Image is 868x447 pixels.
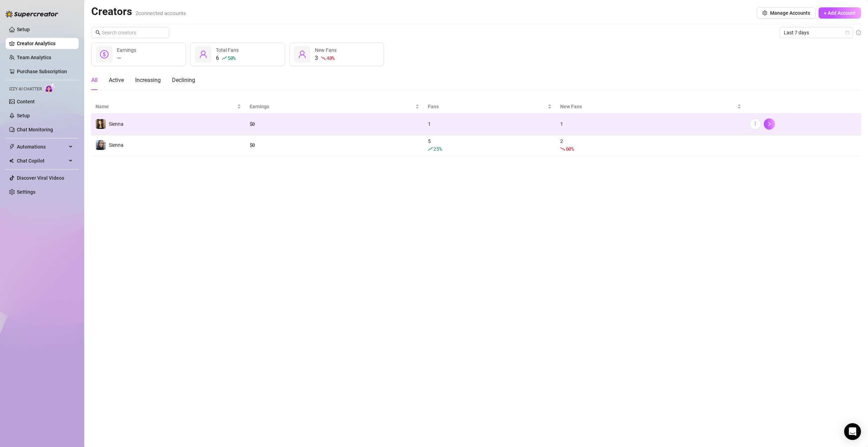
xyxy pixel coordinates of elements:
th: Name [91,100,245,114]
span: info-circle [856,30,861,35]
span: + Add Account [824,10,856,16]
span: more [753,121,758,126]
button: + Add Account [819,7,861,19]
a: Setup [17,27,30,32]
span: Sienna [109,121,124,127]
img: AI Chatter [45,83,55,93]
span: right [767,122,772,126]
span: Last 7 days [784,27,849,38]
span: 40 % [326,55,334,61]
div: $ 0 [250,141,420,149]
a: Chat Monitoring [17,127,53,132]
span: 60 % [566,145,574,152]
a: Creator Analytics [17,38,73,49]
span: 25 % [433,145,442,152]
div: $ 0 [250,120,420,128]
span: Izzy AI Chatter [9,86,42,92]
span: Chat Copilot [17,155,67,166]
span: Automations [17,141,67,152]
img: logo-BBDzfeDw.svg [6,11,58,18]
a: Team Analytics [17,55,51,60]
div: All [91,76,98,84]
span: fall [321,56,326,61]
div: 2 [560,137,742,153]
a: Discover Viral Videos [17,175,64,181]
span: Manage Accounts [770,10,810,16]
a: Settings [17,189,35,195]
span: dollar-circle [100,50,108,59]
span: rise [222,56,227,61]
span: Total Fans [216,47,239,53]
h2: Creators [91,5,186,18]
span: Name [95,103,236,110]
div: 3 [315,54,337,62]
div: Active [109,76,124,84]
span: New Fans [315,47,337,53]
span: Earnings [250,103,414,110]
a: Content [17,99,35,104]
span: search [95,30,100,35]
div: 1 [560,120,742,128]
img: Sienna [96,140,106,150]
span: 50 % [227,55,236,61]
div: Increasing [135,76,161,84]
img: Chat Copilot [9,158,14,163]
div: — [117,54,136,62]
th: Fans [424,100,556,114]
div: 5 [428,137,551,153]
input: Search creators [102,29,159,36]
span: user [199,50,207,59]
span: New Fans [560,103,736,110]
span: Earnings [117,47,136,53]
a: Purchase Subscription [17,69,67,74]
span: fall [560,146,565,151]
span: Sienna [109,142,124,148]
div: 6 [216,54,239,62]
img: Sienna [96,119,106,129]
button: right [764,118,775,130]
a: Setup [17,113,30,118]
span: user [298,50,306,59]
span: Fans [428,103,546,110]
span: calendar [845,30,849,35]
span: rise [428,146,433,151]
span: 2 connected accounts [135,10,186,16]
div: Open Intercom Messenger [844,423,861,440]
div: Declining [172,76,195,84]
div: 1 [428,120,551,128]
button: Manage Accounts [757,7,816,19]
span: setting [762,11,767,15]
th: New Fans [556,100,746,114]
span: thunderbolt [9,144,15,150]
th: Earnings [245,100,424,114]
